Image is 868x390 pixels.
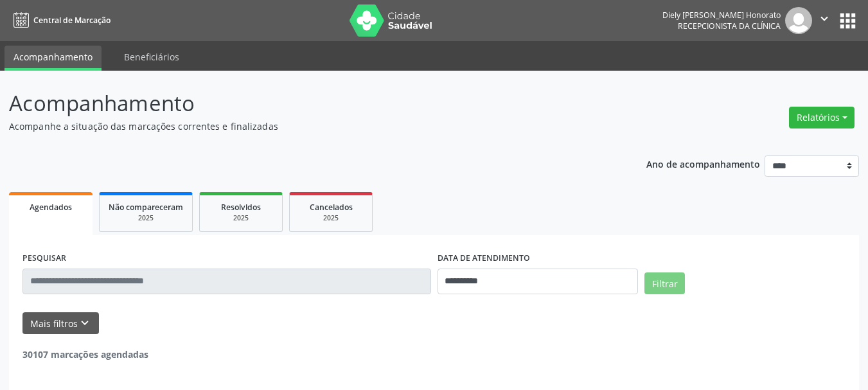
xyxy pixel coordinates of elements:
[785,7,812,34] img: img
[817,12,831,26] i: 
[310,202,353,213] span: Cancelados
[22,312,99,335] button: Mais filtroskeyboard_arrow_down
[22,348,148,360] strong: 30107 marcações agendadas
[115,46,188,68] a: Beneficiários
[221,202,261,213] span: Resolvidos
[812,7,837,34] button: 
[109,213,183,223] div: 2025
[30,202,72,213] span: Agendados
[9,120,604,133] p: Acompanhe a situação das marcações correntes e finalizadas
[9,10,111,31] a: Central de Marcação
[662,10,781,21] div: Diely [PERSON_NAME] Honorato
[209,213,273,223] div: 2025
[438,249,530,269] label: DATA DE ATENDIMENTO
[9,87,604,120] p: Acompanhamento
[109,202,183,213] span: Não compareceram
[4,46,102,71] a: Acompanhamento
[789,107,855,129] button: Relatórios
[22,249,66,269] label: PESQUISAR
[837,10,859,32] button: apps
[299,213,363,223] div: 2025
[678,21,781,31] span: Recepcionista da clínica
[33,15,111,26] span: Central de Marcação
[646,155,760,172] p: Ano de acompanhamento
[78,316,92,330] i: keyboard_arrow_down
[644,272,685,294] button: Filtrar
